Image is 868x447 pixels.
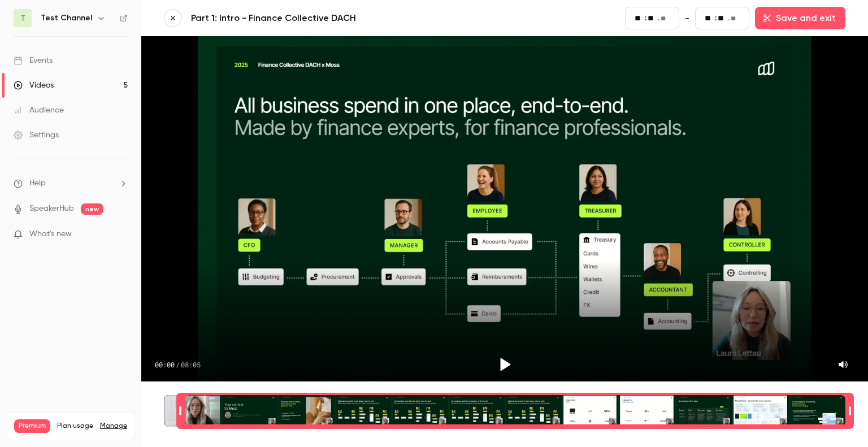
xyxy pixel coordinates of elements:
[625,7,679,29] fieldset: 00:15.36
[114,229,128,240] iframe: Noticeable Trigger
[29,177,46,189] span: Help
[14,55,53,66] div: Events
[14,105,64,116] div: Audience
[695,7,749,29] fieldset: 08:20.77
[176,394,184,428] div: Time range seconds start time
[14,177,128,189] li: help-dropdown-opener
[728,12,730,24] span: .
[658,12,659,24] span: .
[846,394,854,428] div: Time range seconds end time
[645,12,646,24] span: :
[635,12,644,24] input: minutes
[57,422,93,431] span: Plan usage
[20,12,25,24] span: T
[181,360,201,369] span: 08:05
[491,351,518,378] button: Play
[14,419,50,433] span: Premium
[14,80,54,91] div: Videos
[718,12,727,24] input: seconds
[648,12,657,24] input: seconds
[155,360,201,369] div: 00:00
[100,422,127,431] a: Manage
[832,353,854,376] button: Mute
[661,12,670,25] input: milliseconds
[81,203,103,215] span: new
[29,228,72,240] span: What's new
[141,36,868,381] section: Video player
[29,203,74,215] a: SpeakerHub
[176,360,180,369] span: /
[191,11,462,25] a: Part 1: Intro - Finance Collective DACH
[755,7,845,29] button: Save and exit
[731,12,740,25] input: milliseconds
[705,12,714,24] input: minutes
[685,11,689,25] span: -
[715,12,717,24] span: :
[14,129,59,141] div: Settings
[164,395,845,427] div: Time range selector
[41,12,92,24] h6: Test Channel
[155,360,175,369] span: 00:00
